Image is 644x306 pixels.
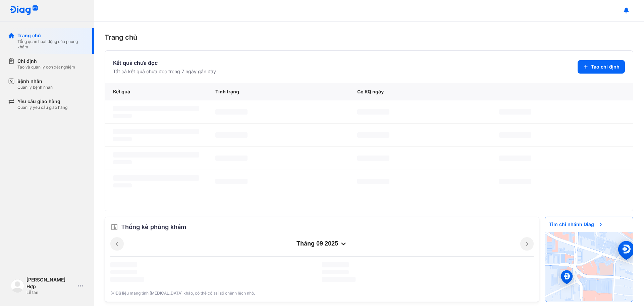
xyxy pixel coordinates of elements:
div: Tổng quan hoạt động của phòng khám [17,39,86,50]
div: Bệnh nhân [17,78,53,85]
div: Tất cả kết quả chưa đọc trong 7 ngày gần đây [113,68,216,75]
div: Lễ tân [26,290,75,295]
span: ‌ [499,179,531,184]
span: ‌ [357,132,389,138]
div: Quản lý yêu cầu giao hàng [17,105,67,110]
div: tháng 09 2025 [124,240,520,248]
span: ‌ [357,156,389,161]
span: ‌ [499,156,531,161]
span: ‌ [113,175,199,181]
span: ‌ [357,109,389,115]
span: ‌ [215,132,248,138]
span: Tạo chỉ định [591,63,620,70]
span: ‌ [113,106,199,111]
img: logo [11,279,24,293]
div: Có KQ ngày [349,83,491,100]
div: Trang chủ [17,32,86,39]
span: Tìm chi nhánh Diag [545,217,607,232]
div: Tình trạng [207,83,349,100]
img: logo [9,5,38,16]
span: ‌ [499,109,531,115]
div: Chỉ định [17,58,75,64]
span: ‌ [322,262,349,267]
span: ‌ [113,152,199,158]
div: [PERSON_NAME] Hợp [26,276,75,290]
span: ‌ [215,156,248,161]
span: ‌ [113,160,132,164]
span: ‌ [110,270,137,274]
div: (*)Dữ liệu mang tính [MEDICAL_DATA] khảo, có thể có sai số chênh lệch nhỏ. [110,290,534,296]
span: ‌ [113,183,132,187]
img: order.5a6da16c.svg [110,223,118,231]
span: ‌ [357,179,389,184]
div: Kết quả [105,83,207,100]
div: Tạo và quản lý đơn xét nghiệm [17,64,75,70]
div: Kết quả chưa đọc [113,59,216,67]
span: ‌ [110,262,137,267]
span: ‌ [215,109,248,115]
span: ‌ [322,270,349,274]
span: ‌ [113,129,199,134]
div: Trang chủ [105,32,633,42]
span: Thống kê phòng khám [121,222,186,232]
button: Tạo chỉ định [578,60,625,74]
span: ‌ [110,277,144,282]
span: ‌ [113,137,132,141]
span: ‌ [499,132,531,138]
div: Quản lý bệnh nhân [17,85,53,90]
span: ‌ [322,277,356,282]
div: Yêu cầu giao hàng [17,98,67,105]
span: ‌ [113,114,132,118]
span: ‌ [215,179,248,184]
